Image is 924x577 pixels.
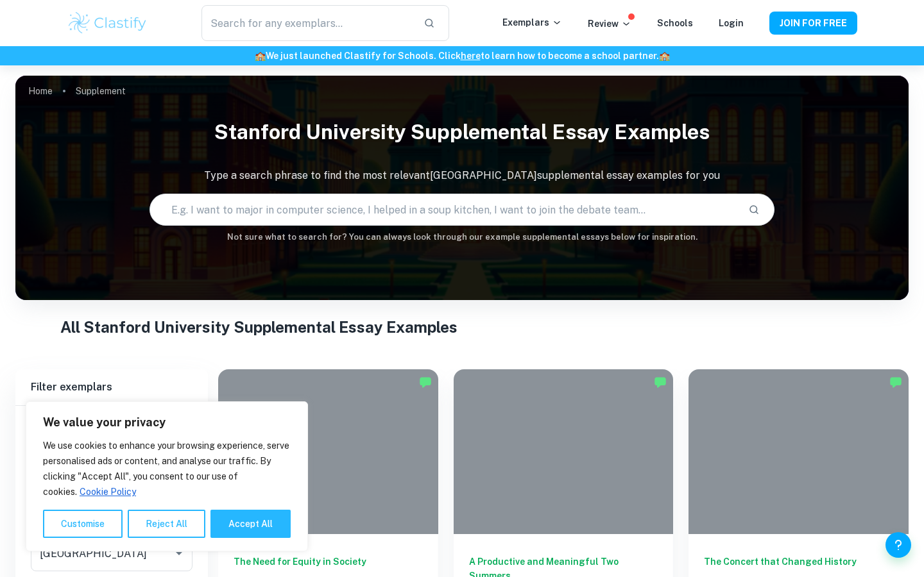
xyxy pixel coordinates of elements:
input: Search for any exemplars... [201,5,413,41]
p: Exemplars [502,15,562,29]
button: Open [170,544,188,562]
h6: Filter exemplars [15,369,208,405]
h6: Not sure what to search for? You can always look through our example supplemental essays below fo... [15,231,909,244]
span: 🏫 [255,51,266,61]
h1: All Stanford University Supplemental Essay Examples [60,315,864,339]
p: We value your privacy [43,415,291,430]
button: Accept All [210,510,291,538]
a: Cookie Policy [79,486,137,498]
img: Marked [889,376,902,389]
p: Review [588,17,631,31]
button: Customise [43,510,123,538]
p: Supplement [76,84,126,98]
h1: Stanford University Supplemental Essay Examples [15,112,909,153]
input: E.g. I want to major in computer science, I helped in a soup kitchen, I want to join the debate t... [150,192,738,228]
a: here [461,51,481,61]
img: Marked [654,376,667,389]
p: Type a search phrase to find the most relevant [GEOGRAPHIC_DATA] supplemental essay examples for you [15,168,909,183]
button: Reject All [128,510,205,538]
a: Login [719,18,744,28]
button: Search [743,199,765,221]
a: Home [28,82,53,100]
img: Marked [419,376,432,389]
h6: We just launched Clastify for Schools. Click to learn how to become a school partner. [3,49,921,63]
button: JOIN FOR FREE [769,12,857,35]
img: Clastify logo [67,10,148,36]
button: Help and Feedback [886,532,911,558]
a: Schools [657,18,693,28]
div: We value your privacy [26,401,308,551]
span: 🏫 [659,51,670,61]
p: We use cookies to enhance your browsing experience, serve personalised ads or content, and analys... [43,438,291,499]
